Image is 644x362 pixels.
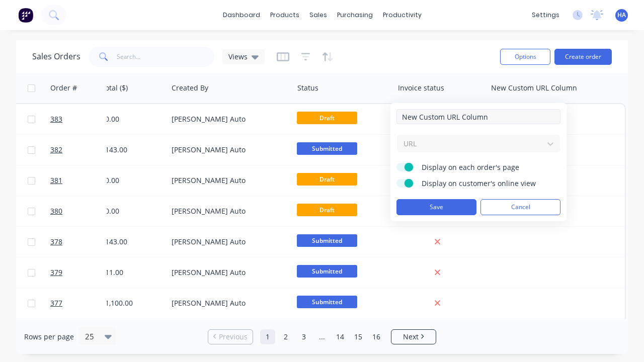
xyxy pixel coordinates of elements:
a: Previous page [208,332,253,342]
div: $143.00 [101,237,160,247]
div: products [265,8,304,23]
span: Previous [219,332,248,342]
a: Jump forward [314,329,330,344]
div: [PERSON_NAME] Auto [172,237,283,247]
a: 378 [50,227,111,257]
a: Page 15 [351,329,366,344]
span: 380 [50,206,62,216]
span: Submitted [297,296,357,308]
div: [PERSON_NAME] Auto [172,114,283,124]
a: Page 16 [369,329,384,344]
a: Page 14 [333,329,348,344]
div: [PERSON_NAME] Auto [172,145,283,155]
span: 377 [50,298,62,308]
span: Rows per page [24,332,74,342]
ul: Pagination [204,329,440,344]
a: Page 1 is your current page [260,329,275,344]
span: 381 [50,175,62,186]
div: [PERSON_NAME] Auto [172,298,283,308]
div: $0.00 [101,206,160,216]
div: purchasing [332,8,378,23]
span: Draft [297,112,357,124]
a: 381 [50,165,111,196]
span: Draft [297,204,357,216]
a: 380 [50,196,111,226]
span: Submitted [297,142,357,155]
span: HA [617,11,626,20]
span: 383 [50,114,62,124]
a: 377 [50,288,111,318]
div: Created By [172,83,208,93]
span: 379 [50,267,62,278]
input: Search... [117,47,215,67]
img: Factory [18,8,33,23]
div: $0.00 [101,175,160,186]
div: $1,100.00 [101,298,160,308]
a: dashboard [218,8,265,23]
div: [PERSON_NAME] Auto [172,206,283,216]
button: Save [396,199,476,215]
button: Cancel [480,199,560,215]
div: sales [304,8,332,23]
span: Submitted [297,265,357,278]
a: Page 2 [278,329,293,344]
h1: Sales Orders [32,52,80,61]
div: $11.00 [101,267,160,278]
input: Enter column name... [396,109,560,124]
div: Status [297,83,318,93]
span: Submitted [297,234,357,247]
div: Invoice status [398,83,444,93]
a: Page 3 [296,329,311,344]
span: Draft [297,173,357,186]
span: Display on customer's online view [422,178,547,189]
a: 382 [50,135,111,165]
div: [PERSON_NAME] Auto [172,175,283,186]
button: Options [500,49,550,65]
span: Display on each order's page [422,162,547,172]
div: Order # [50,83,77,93]
a: 383 [50,104,111,134]
div: settings [527,8,565,23]
div: $0.00 [101,114,160,124]
div: Total ($) [101,83,128,93]
div: $143.00 [101,145,160,155]
div: productivity [378,8,427,23]
button: Create order [554,49,612,65]
div: [PERSON_NAME] Auto [172,267,283,278]
div: New Custom URL Column [491,83,577,93]
a: 376 [50,319,111,349]
span: 382 [50,145,62,155]
a: Next page [391,332,436,342]
span: Next [403,332,419,342]
span: Views [228,51,248,62]
a: 379 [50,257,111,288]
span: 378 [50,237,62,247]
